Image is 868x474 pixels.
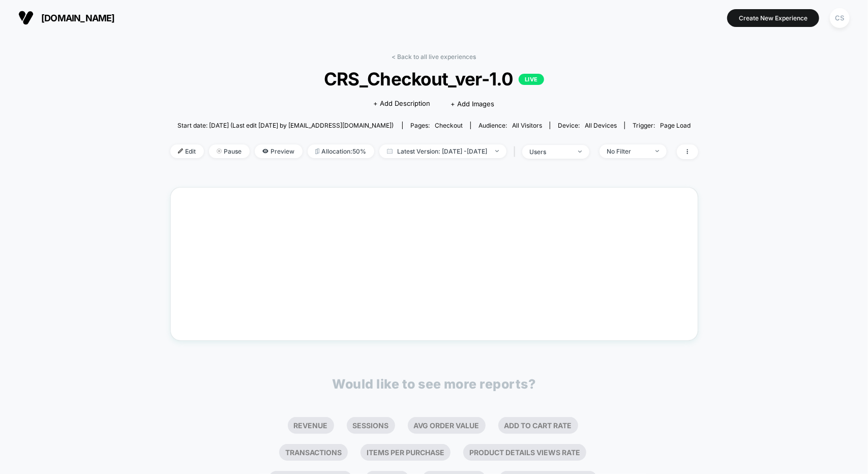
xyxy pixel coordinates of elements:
div: Audience: [478,122,542,129]
div: CS [830,8,850,28]
div: Trigger: [633,122,691,129]
img: end [655,150,659,152]
img: rebalance [315,149,319,154]
span: Page Load [660,122,691,129]
img: end [495,150,499,152]
img: Visually logo [18,10,34,25]
img: end [578,151,582,153]
p: Would like to see more reports? [333,376,536,392]
p: LIVE [519,74,544,85]
span: + Add Images [451,100,494,108]
button: Create New Experience [727,9,819,27]
div: No Filter [607,147,648,155]
span: Preview [255,144,303,158]
img: edit [178,149,183,154]
span: Latest Version: [DATE] - [DATE] [379,144,506,158]
span: checkout [435,122,463,129]
span: [DOMAIN_NAME] [41,13,115,23]
span: Allocation: 50% [308,144,374,158]
button: [DOMAIN_NAME] [15,10,118,26]
li: Revenue [288,417,334,434]
span: Pause [209,144,250,158]
button: CS [827,8,853,28]
li: Add To Cart Rate [498,417,578,434]
span: Start date: [DATE] (Last edit [DATE] by [EMAIL_ADDRESS][DOMAIN_NAME]) [177,122,394,129]
span: | [512,144,522,159]
span: All Visitors [512,122,542,129]
div: Pages: [410,122,463,129]
span: CRS_Checkout_ver-1.0 [196,68,671,90]
span: Edit [170,144,204,158]
li: Sessions [347,417,395,434]
div: users [530,148,571,156]
span: all devices [585,122,617,129]
li: Product Details Views Rate [463,444,586,461]
span: + Add Description [373,99,430,109]
a: < Back to all live experiences [392,53,476,61]
img: calendar [387,149,393,154]
img: end [217,149,222,154]
span: Device: [550,122,624,129]
li: Items Per Purchase [361,444,451,461]
li: Transactions [279,444,348,461]
li: Avg Order Value [408,417,486,434]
